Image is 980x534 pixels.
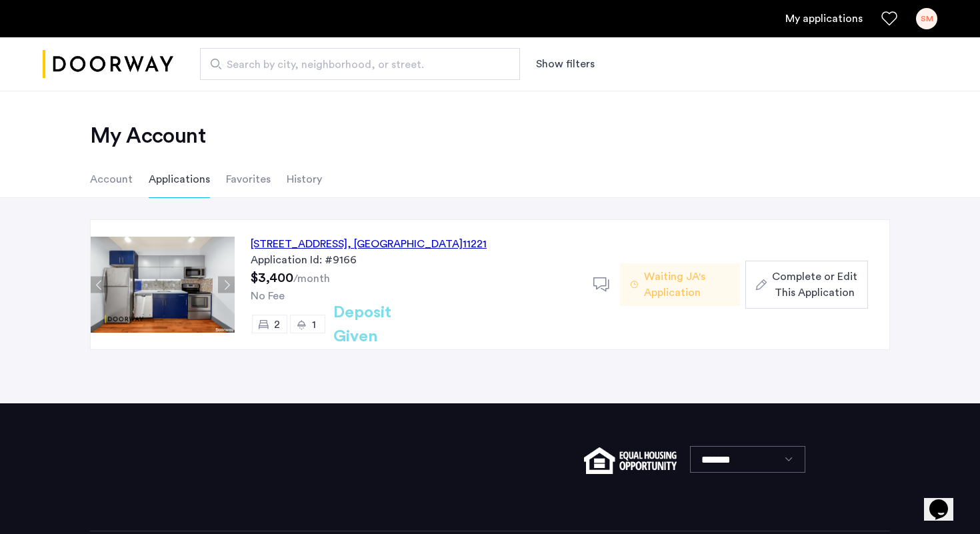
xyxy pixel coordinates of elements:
a: My application [785,11,863,27]
button: button [745,261,868,309]
a: Cazamio logo [43,39,173,89]
li: Applications [149,161,210,198]
a: Favorites [881,11,897,27]
button: Next apartment [218,277,235,293]
h2: Deposit Given [333,301,439,349]
img: equal-housing.png [584,447,677,474]
span: Search by city, neighborhood, or street. [227,57,483,73]
li: Account [90,161,133,198]
span: , [GEOGRAPHIC_DATA] [347,239,463,249]
li: Favorites [226,161,271,198]
button: Previous apartment [91,277,107,293]
div: SM [916,8,937,29]
span: 1 [312,319,316,330]
div: [STREET_ADDRESS] 11221 [251,236,487,252]
span: $3,400 [251,271,293,285]
iframe: chat widget [924,481,967,521]
li: History [287,161,322,198]
img: Apartment photo [91,237,235,333]
span: Waiting JA's Application [644,269,729,301]
span: 2 [274,319,280,330]
button: Show or hide filters [536,56,595,72]
input: Apartment Search [200,48,520,80]
span: No Fee [251,291,285,301]
sub: /month [293,273,330,284]
div: Application Id: #9166 [251,252,577,268]
img: logo [43,39,173,89]
h2: My Account [90,123,890,149]
span: Complete or Edit This Application [772,269,857,301]
select: Language select [690,446,805,473]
